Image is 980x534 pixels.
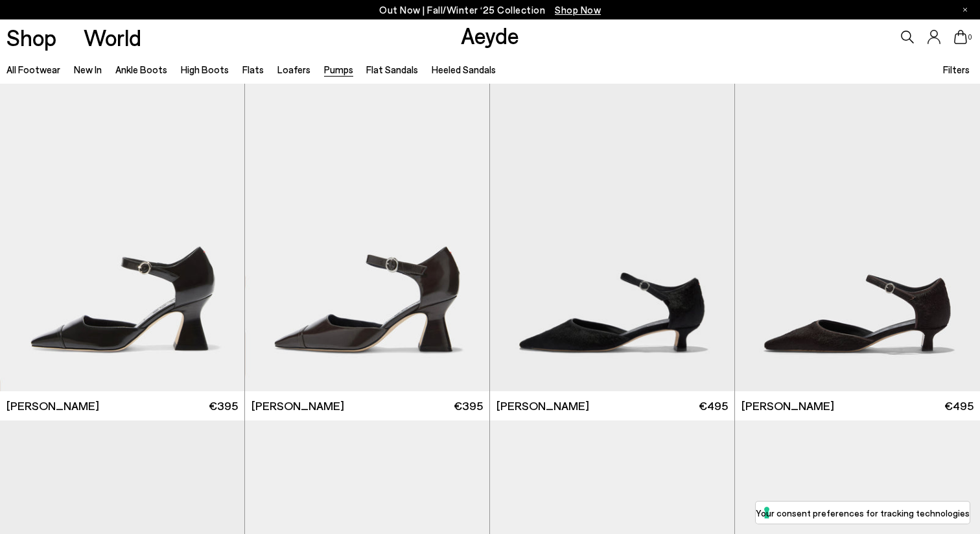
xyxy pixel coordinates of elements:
span: 0 [967,34,974,41]
span: €395 [454,398,483,414]
a: Flats [242,64,264,75]
a: [PERSON_NAME] €395 [245,391,489,420]
a: Loafers [277,64,310,75]
a: Shop [6,26,56,49]
span: [PERSON_NAME] [496,398,589,414]
button: Your consent preferences for tracking technologies [756,502,970,524]
a: Ankle Boots [115,64,167,75]
img: Francine Ankle Strap Pumps [245,84,489,391]
p: Out Now | Fall/Winter ‘25 Collection [379,2,601,18]
a: Aeyde [461,21,519,49]
span: [PERSON_NAME] [6,398,99,414]
a: World [84,26,141,49]
img: Tillie Ponyhair Pumps [735,84,980,391]
span: €495 [699,398,728,414]
span: Navigate to /collections/new-in [555,4,601,16]
a: Next slide Previous slide [490,84,734,391]
a: Heeled Sandals [432,64,496,75]
a: [PERSON_NAME] €495 [735,391,980,420]
a: High Boots [181,64,229,75]
a: 0 [954,30,967,44]
span: €495 [944,398,974,414]
label: Your consent preferences for tracking technologies [756,506,970,520]
img: Tillie Ponyhair Pumps [490,84,734,391]
a: Pumps [324,64,353,75]
a: Flat Sandals [366,64,418,75]
span: [PERSON_NAME] [251,398,344,414]
span: €395 [209,398,238,414]
a: [PERSON_NAME] €495 [490,391,734,420]
span: Filters [943,64,970,75]
a: New In [74,64,102,75]
a: All Footwear [6,64,60,75]
div: 1 / 6 [490,84,734,391]
span: [PERSON_NAME] [741,398,834,414]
